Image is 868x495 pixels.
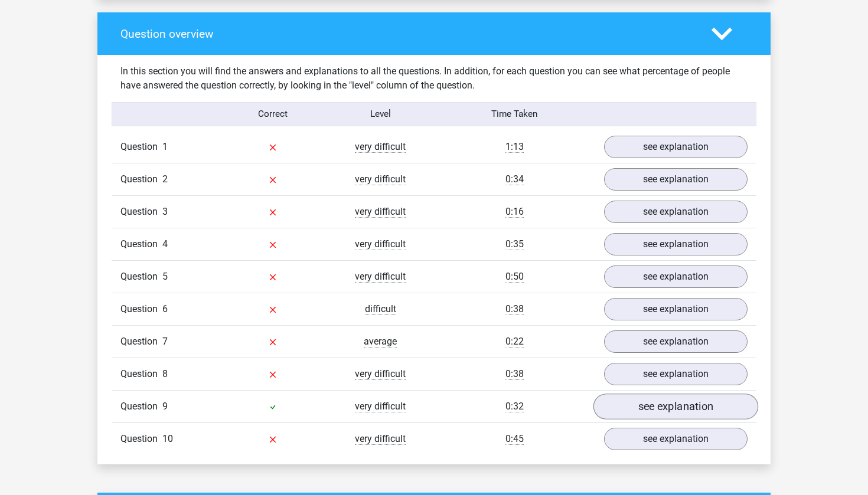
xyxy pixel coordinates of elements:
h4: Question overview [120,27,694,41]
span: 0:50 [505,271,524,283]
a: see explanation [604,168,748,191]
div: Time Taken [434,107,595,121]
span: 0:22 [505,336,524,348]
span: Question [120,270,162,284]
span: 4 [162,238,168,250]
span: 0:38 [505,368,524,380]
span: 0:35 [505,238,524,250]
span: very difficult [355,173,406,185]
div: In this section you will find the answers and explanations to all the questions. In addition, for... [112,64,756,93]
span: 10 [162,433,173,444]
a: see explanation [604,330,748,353]
span: 8 [162,368,168,379]
span: very difficult [355,238,406,250]
span: very difficult [355,141,406,153]
span: Question [120,237,162,251]
span: very difficult [355,206,406,218]
span: Question [120,399,162,414]
a: see explanation [604,201,748,223]
a: see explanation [604,363,748,385]
a: see explanation [604,265,748,288]
span: difficult [365,303,396,315]
a: see explanation [604,428,748,450]
span: 0:16 [505,206,524,218]
span: very difficult [355,433,406,445]
a: see explanation [604,298,748,320]
span: Question [120,432,162,446]
span: average [364,336,397,348]
span: 0:32 [505,401,524,412]
span: 0:38 [505,303,524,315]
a: see explanation [604,136,748,158]
a: see explanation [593,394,758,419]
span: very difficult [355,271,406,283]
span: Question [120,172,162,186]
span: Question [120,140,162,154]
span: 1 [162,141,168,152]
span: 6 [162,303,168,314]
span: Question [120,302,162,316]
div: Correct [220,107,327,121]
span: very difficult [355,368,406,380]
span: 9 [162,401,168,412]
div: Level [327,107,434,121]
span: 0:45 [505,433,524,445]
span: Question [120,335,162,349]
span: 1:13 [505,141,524,153]
span: 0:34 [505,173,524,185]
span: 3 [162,206,168,217]
span: very difficult [355,401,406,412]
span: 7 [162,336,168,347]
span: 5 [162,271,168,282]
span: Question [120,205,162,219]
a: see explanation [604,233,748,255]
span: 2 [162,173,168,185]
span: Question [120,367,162,381]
